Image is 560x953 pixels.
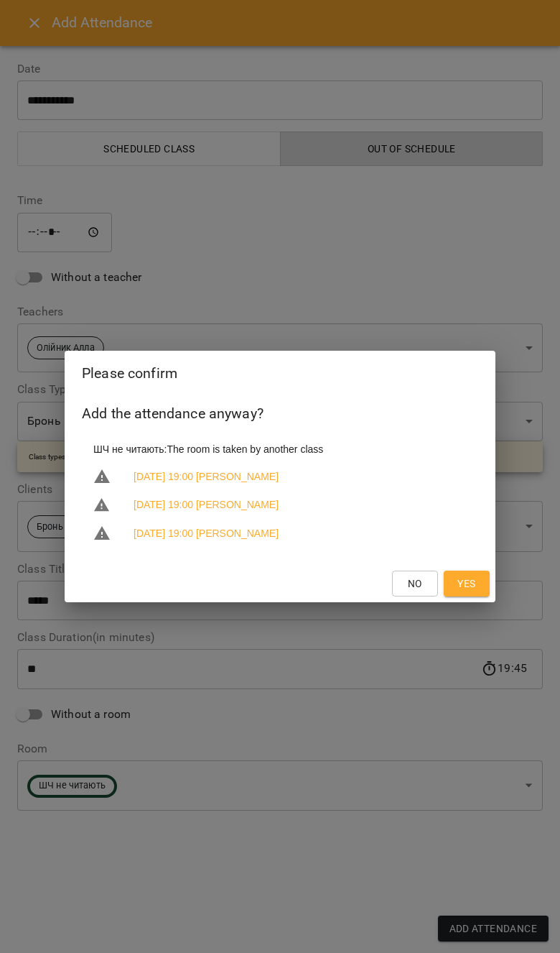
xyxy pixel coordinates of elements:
[134,526,279,540] a: [DATE] 19:00 [PERSON_NAME]
[82,362,478,385] h2: Please confirm
[134,469,279,484] a: [DATE] 19:00 [PERSON_NAME]
[408,575,422,592] span: No
[134,497,279,512] a: [DATE] 19:00 [PERSON_NAME]
[82,436,478,462] li: ШЧ не читають : The room is taken by another class
[392,571,438,597] button: No
[82,402,478,425] h6: Add the attendance anyway?
[444,571,490,597] button: Yes
[457,575,475,592] span: Yes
